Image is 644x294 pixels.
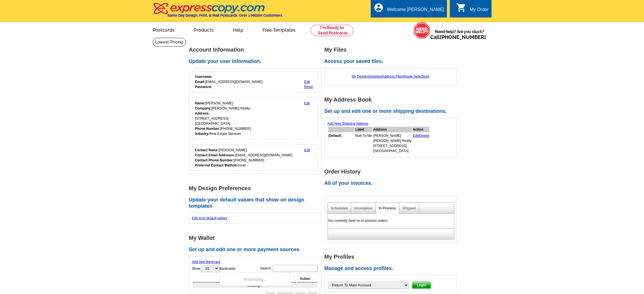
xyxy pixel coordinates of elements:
th: Label [355,127,372,132]
label: Search: [260,264,318,272]
div: Processing... [220,272,291,286]
a: Edit your default values [192,216,227,220]
td: [PERSON_NAME] [PERSON_NAME] Realty [STREET_ADDRESS] [GEOGRAPHIC_DATA] [373,133,412,154]
h2: Set up and edit one or more shipping destinations. [324,108,460,115]
i: shopping_cart [456,3,466,13]
label: Show Bankcards [192,264,236,273]
a: Scheduled [331,206,348,210]
a: Same Day Design, Print, & Mail Postcards. Over 1 Million Customers. [153,7,283,17]
h2: Update your user information. [189,58,324,65]
b: Default [329,134,341,138]
span: Login [412,282,431,289]
a: Products [185,23,223,36]
input: Search: [272,265,318,272]
strong: Industry: [195,132,209,136]
a: Help [224,23,252,36]
td: Loading... [193,283,318,288]
img: help [414,22,430,39]
h2: Access your saved files. [324,58,460,65]
span: Call [430,34,486,40]
span: Need help? Are you stuck? [430,29,489,40]
a: Edit [304,148,310,152]
a: Delete [420,134,429,138]
strong: Phone Number: [195,127,220,131]
a: Images [370,74,381,78]
a: [PHONE_NUMBER] [440,34,486,40]
a: Shipped [402,206,416,210]
strong: Password: [195,85,212,89]
div: My Order [470,7,489,15]
a: My Designs [352,74,370,78]
a: Postcards [144,23,184,36]
div: Welcome [PERSON_NAME] [387,7,444,15]
td: [ ] [328,133,355,154]
select: ShowBankcards [201,265,219,272]
strong: Email: [195,80,205,84]
a: Edit [304,80,310,84]
a: Address Files [382,74,403,78]
div: Your personal details. [192,98,318,139]
strong: Address: [195,111,210,115]
div: [PERSON_NAME] [PERSON_NAME] Realty [STREET_ADDRESS] [GEOGRAPHIC_DATA] [PHONE_NUMBER] Real Estate ... [195,101,251,136]
i: account_circle [374,3,384,13]
a: Incomplete [354,206,372,210]
strong: Company: [195,106,212,110]
h4: Same Day Design, Print, & Mail Postcards. Over 1 Million Customers. [167,13,283,17]
h2: All of your invoices. [324,180,460,187]
td: | [412,133,430,154]
a: shopping_cart My Order [456,6,489,13]
h1: My Design Preferences [189,185,324,191]
th: Action [297,275,318,282]
a: Edit [413,134,419,138]
a: In Process [379,206,396,210]
div: [PERSON_NAME] [EMAIL_ADDRESS][DOMAIN_NAME] [PHONE_NUMBER] email [195,148,292,168]
a: Free Templates [254,23,305,36]
td: Mail-To-Me [355,133,372,154]
em: You currently have no in process orders. [328,219,388,223]
a: Reset [304,85,313,89]
th: Action [412,127,430,132]
h2: Set up and edit one or more payment sources. [189,247,324,253]
div: | | | [328,71,454,82]
div: Your login information. [192,71,318,93]
strong: Contact Phone Number: [195,158,234,162]
strong: Contact Name: [195,148,219,152]
h1: Account Information [189,47,324,53]
strong: Username: [195,75,213,79]
strong: Name: [195,101,206,105]
h2: Update your default values that show on design templates [189,197,324,209]
div: [EMAIL_ADDRESS][DOMAIN_NAME] [195,74,263,89]
h1: My Wallet [189,235,324,241]
div: Who should we contact regarding order issues? [192,144,318,171]
strong: Preferred Contact Method: [195,163,238,167]
h1: My Address Book [324,97,460,103]
th: Address [373,127,412,132]
a: Add New Shipping Address [328,122,368,126]
h1: My Files [324,47,460,53]
a: Route Selections [404,74,429,78]
button: Login [412,282,431,289]
a: Edit [304,101,310,105]
a: Add new Bankcard [192,260,221,264]
strong: Contact Email Addresss: [195,153,235,157]
h1: Order History [324,169,460,175]
h1: My Profiles [324,254,460,260]
h2: Manage and access profiles. [324,266,460,272]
